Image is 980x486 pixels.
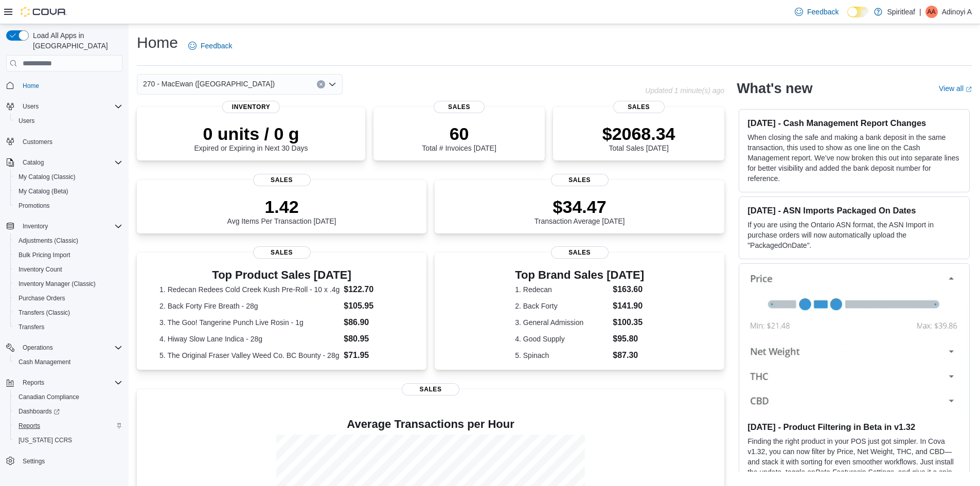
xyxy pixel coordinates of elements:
[23,82,39,90] span: Home
[14,420,44,432] a: Reports
[14,405,122,418] span: Dashboards
[2,340,127,355] button: Operations
[19,117,34,125] span: Users
[10,305,127,320] button: Transfers (Classic)
[14,171,80,183] a: My Catalog (Classic)
[344,300,404,312] dd: $105.95
[19,393,79,401] span: Canadian Compliance
[14,434,122,446] span: Washington CCRS
[551,246,609,259] span: Sales
[19,323,44,331] span: Transfers
[10,320,127,334] button: Transfers
[551,174,609,186] span: Sales
[19,265,62,274] span: Inventory Count
[602,123,675,144] p: $2068.34
[19,136,57,148] a: Customers
[23,102,39,111] span: Users
[14,292,122,304] span: Purchase Orders
[253,246,311,259] span: Sales
[791,2,843,22] a: Feedback
[919,6,921,18] p: |
[14,391,122,403] span: Canadian Compliance
[10,233,127,248] button: Adjustments (Classic)
[942,6,972,18] p: Adinoyi A
[747,422,961,432] h3: [DATE] - Product Filtering in Beta in v1.32
[159,269,404,281] h3: Top Product Sales [DATE]
[613,316,644,329] dd: $100.35
[19,341,57,354] button: Operations
[19,280,96,288] span: Inventory Manager (Classic)
[815,468,861,476] em: Beta Features
[222,101,280,113] span: Inventory
[613,101,665,113] span: Sales
[10,114,127,128] button: Users
[434,101,485,113] span: Sales
[19,309,70,317] span: Transfers (Classic)
[402,383,459,395] span: Sales
[14,235,122,247] span: Adjustments (Classic)
[19,422,40,430] span: Reports
[10,390,127,404] button: Canadian Compliance
[19,237,78,245] span: Adjustments (Classic)
[613,333,644,345] dd: $95.80
[14,321,122,333] span: Transfers
[14,115,122,127] span: Users
[534,196,625,217] p: $34.47
[747,118,961,128] h3: [DATE] - Cash Management Report Changes
[2,219,127,233] button: Inventory
[159,334,340,344] dt: 4. Hiway Slow Lane Indica - 28g
[317,80,325,88] button: Clear input
[19,220,52,232] button: Inventory
[159,301,340,311] dt: 2. Back Forty Fire Breath - 28g
[19,156,122,169] span: Catalog
[23,457,45,465] span: Settings
[14,115,39,127] a: Users
[227,196,336,225] div: Avg Items Per Transaction [DATE]
[19,100,122,113] span: Users
[747,220,961,250] p: If you are using the Ontario ASN format, the ASN Import in purchase orders will now automatically...
[19,156,48,169] button: Catalog
[23,158,44,167] span: Catalog
[14,391,83,403] a: Canadian Compliance
[194,123,308,152] div: Expired or Expiring in Next 30 Days
[143,78,275,90] span: 270 - MacEwan ([GEOGRAPHIC_DATA])
[10,433,127,447] button: [US_STATE] CCRS
[19,455,122,467] span: Settings
[19,436,72,444] span: [US_STATE] CCRS
[10,355,127,369] button: Cash Management
[515,350,609,361] dt: 5. Spinach
[14,235,82,247] a: Adjustments (Classic)
[10,170,127,184] button: My Catalog (Classic)
[14,405,64,418] a: Dashboards
[14,278,122,290] span: Inventory Manager (Classic)
[19,220,122,232] span: Inventory
[159,317,340,328] dt: 3. The Goo! Tangerine Punch Live Rosin - 1g
[19,376,48,389] button: Reports
[19,135,122,148] span: Customers
[19,79,122,92] span: Home
[344,316,404,329] dd: $86.90
[10,184,127,199] button: My Catalog (Beta)
[19,173,76,181] span: My Catalog (Classic)
[2,155,127,170] button: Catalog
[14,249,75,261] a: Bulk Pricing Import
[14,171,122,183] span: My Catalog (Classic)
[737,80,812,97] h2: What's new
[328,80,336,88] button: Open list of options
[344,333,404,345] dd: $80.95
[137,32,178,53] h1: Home
[966,86,972,93] svg: External link
[14,185,122,197] span: My Catalog (Beta)
[515,284,609,295] dt: 1. Redecan
[19,455,49,467] a: Settings
[14,420,122,432] span: Reports
[10,419,127,433] button: Reports
[10,291,127,305] button: Purchase Orders
[613,349,644,362] dd: $87.30
[515,301,609,311] dt: 2. Back Forty
[807,7,839,17] span: Feedback
[10,262,127,277] button: Inventory Count
[14,321,48,333] a: Transfers
[201,41,232,51] span: Feedback
[19,407,60,416] span: Dashboards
